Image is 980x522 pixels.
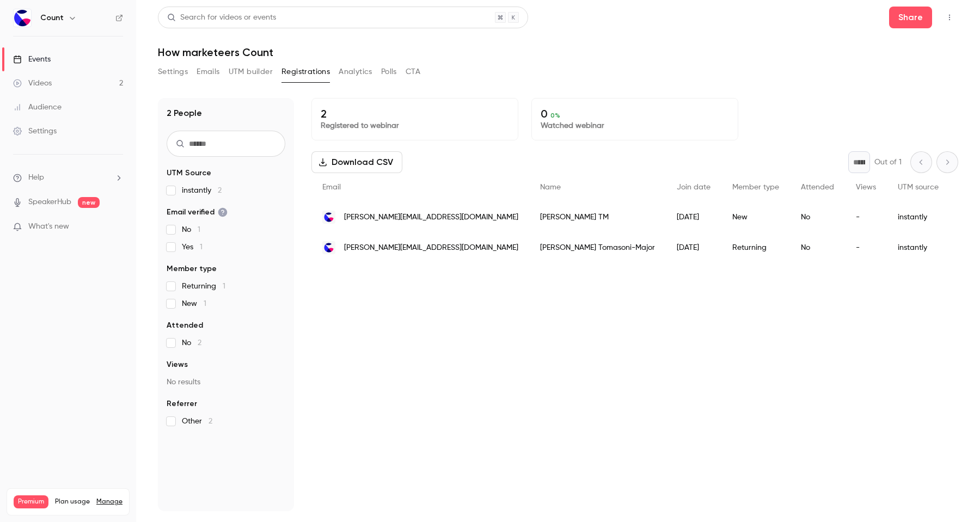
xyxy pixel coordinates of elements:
[167,168,285,427] section: facet-groups
[204,300,206,308] span: 1
[28,196,71,208] a: SpeakerHub
[281,63,330,81] button: Registrations
[167,359,188,370] span: Views
[182,242,203,253] span: Yes
[887,202,950,232] div: instantly
[311,151,402,173] button: Download CSV
[200,243,203,251] span: 1
[158,46,958,59] h1: How marketeers Count
[801,183,834,191] span: Attended
[167,168,211,179] span: UTM Source
[887,232,950,263] div: instantly
[167,263,217,274] span: Member type
[732,183,779,191] span: Member type
[14,495,48,508] span: Premium
[13,172,123,183] li: help-dropdown-opener
[198,339,201,347] span: 2
[55,498,90,506] span: Plan usage
[218,187,222,194] span: 2
[13,78,52,89] div: Videos
[666,202,721,232] div: [DATE]
[529,232,666,263] div: [PERSON_NAME] Tomasoni-Major
[13,54,51,65] div: Events
[229,63,273,81] button: UTM builder
[182,337,201,348] span: No
[223,283,225,290] span: 1
[874,157,902,168] p: Out of 1
[167,377,285,388] p: No results
[209,417,212,425] span: 2
[721,232,790,263] div: Returning
[529,202,666,232] div: [PERSON_NAME] TM
[182,281,225,292] span: Returning
[721,202,790,232] div: New
[541,107,729,120] p: 0
[321,107,509,120] p: 2
[898,183,939,191] span: UTM source
[182,224,200,235] span: No
[344,242,518,254] span: [PERSON_NAME][EMAIL_ADDRESS][DOMAIN_NAME]
[677,183,710,191] span: Join date
[321,120,509,131] p: Registered to webinar
[666,232,721,263] div: [DATE]
[167,107,202,120] h1: 2 People
[889,7,932,28] button: Share
[158,63,188,81] button: Settings
[845,202,887,232] div: -
[167,398,197,409] span: Referrer
[28,172,44,183] span: Help
[182,416,212,427] span: Other
[790,232,845,263] div: No
[167,207,228,218] span: Email verified
[198,226,200,234] span: 1
[344,212,518,223] span: [PERSON_NAME][EMAIL_ADDRESS][DOMAIN_NAME]
[339,63,372,81] button: Analytics
[540,183,561,191] span: Name
[40,13,64,23] h6: Count
[322,211,335,224] img: count.co
[322,183,341,191] span: Email
[381,63,397,81] button: Polls
[550,112,560,119] span: 0 %
[406,63,420,81] button: CTA
[182,298,206,309] span: New
[14,9,31,27] img: Count
[13,102,62,113] div: Audience
[845,232,887,263] div: -
[167,320,203,331] span: Attended
[322,241,335,254] img: count.co
[197,63,219,81] button: Emails
[13,126,57,137] div: Settings
[28,221,69,232] span: What's new
[856,183,876,191] span: Views
[78,197,100,208] span: new
[790,202,845,232] div: No
[167,12,276,23] div: Search for videos or events
[541,120,729,131] p: Watched webinar
[96,498,122,506] a: Manage
[182,185,222,196] span: instantly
